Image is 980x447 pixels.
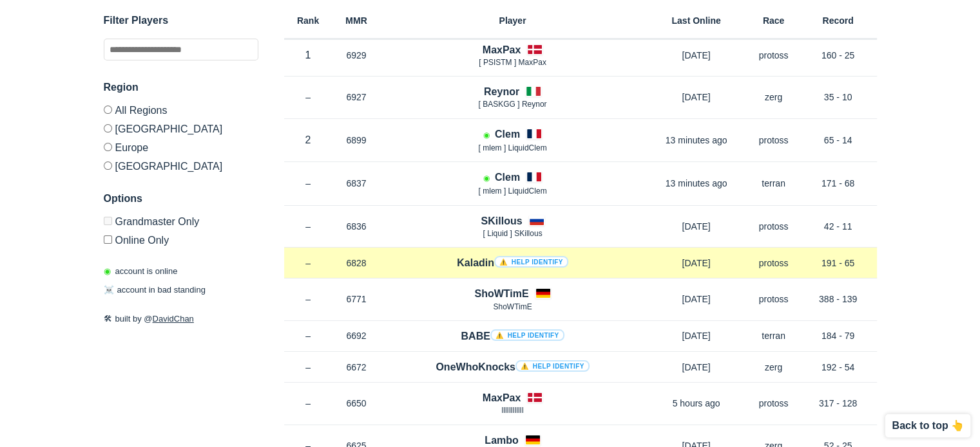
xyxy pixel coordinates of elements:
[495,127,520,141] h4: Clem
[104,217,258,230] label: Only Show accounts currently in Grandmaster
[800,16,877,25] h6: Record
[645,329,748,342] p: [DATE]
[515,360,590,372] a: ⚠️ Help identify
[800,329,877,342] p: 184 - 79
[104,143,112,151] input: Europe
[483,229,542,238] span: [ Lіquіd ] SKillous
[332,16,381,25] h6: MMR
[457,255,568,270] h4: Kaladin
[104,13,258,28] h3: Filter Players
[104,191,258,206] h3: Options
[645,91,748,104] p: [DATE]
[284,91,332,104] p: –
[481,214,522,228] h4: SKillous
[104,80,258,95] h3: Region
[479,58,546,67] span: [ PSISTM ] MaxPax
[748,220,800,233] p: protoss
[332,361,381,374] p: 6672
[483,131,490,140] span: Account is laddering
[490,329,564,341] a: ⚠️ Help identify
[483,390,521,405] h4: MaxPax
[284,132,332,147] p: 2
[800,257,877,269] p: 191 - 65
[104,105,258,119] label: All Regions
[748,397,800,410] p: protoss
[104,124,112,132] input: [GEOGRAPHIC_DATA]
[332,329,381,342] p: 6692
[332,134,381,147] p: 6899
[645,397,748,410] p: 5 hours ago
[104,235,112,244] input: Online Only
[104,156,258,172] label: [GEOGRAPHIC_DATA]
[332,257,381,269] p: 6828
[478,187,546,196] span: [ mlem ] LiquidClem
[104,105,112,114] input: All Regions
[104,284,206,297] p: account in bad standing
[748,134,800,147] p: protoss
[800,361,877,374] p: 192 - 54
[493,302,532,311] span: ShoWTimE
[332,91,381,104] p: 6927
[284,361,332,374] p: –
[104,266,111,276] span: ◉
[474,286,528,301] h4: ShoWTimE
[104,119,258,138] label: [GEOGRAPHIC_DATA]
[284,220,332,233] p: –
[645,220,748,233] p: [DATE]
[104,286,114,295] span: ☠️
[800,397,877,410] p: 317 - 128
[332,220,381,233] p: 6836
[800,177,877,190] p: 171 - 68
[104,313,258,325] p: built by @
[800,220,877,233] p: 42 - 11
[153,314,194,324] a: DavidChan
[748,16,800,25] h6: Race
[645,134,748,147] p: 13 minutes ago
[478,143,546,152] span: [ mlem ] LiquidClem
[284,177,332,190] p: –
[748,49,800,62] p: protoss
[284,257,332,269] p: –
[483,42,521,57] h4: MaxPax
[800,91,877,104] p: 35 - 10
[104,217,112,225] input: Grandmaster Only
[502,406,524,415] span: lllIlllIllIl
[381,16,645,25] h6: Player
[748,361,800,374] p: zerg
[494,256,568,268] a: ⚠️ Help identify
[495,170,520,185] h4: Clem
[332,293,381,306] p: 6771
[748,177,800,190] p: terran
[483,174,490,183] span: Account is laddering
[284,16,332,25] h6: Rank
[284,48,332,62] p: 1
[332,397,381,410] p: 6650
[748,91,800,104] p: zerg
[892,421,964,431] p: Back to top 👆
[645,49,748,62] p: [DATE]
[104,161,112,170] input: [GEOGRAPHIC_DATA]
[284,293,332,306] p: –
[645,16,748,25] h6: Last Online
[748,257,800,269] p: protoss
[478,100,546,109] span: [ BASKGG ] Reynor
[332,49,381,62] p: 6929
[645,293,748,306] p: [DATE]
[104,230,258,246] label: Only show accounts currently laddering
[104,138,258,156] label: Europe
[748,293,800,306] p: protoss
[645,257,748,269] p: [DATE]
[800,293,877,306] p: 388 - 139
[800,49,877,62] p: 160 - 25
[284,329,332,342] p: –
[800,134,877,147] p: 65 - 14
[104,265,178,278] p: account is online
[332,177,381,190] p: 6837
[461,329,564,343] h4: BABE
[284,397,332,410] p: –
[104,314,112,324] span: 🛠
[645,361,748,374] p: [DATE]
[436,360,589,374] h4: OneWhoKnocks
[645,177,748,190] p: 13 minutes ago
[484,84,519,99] h4: Reynor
